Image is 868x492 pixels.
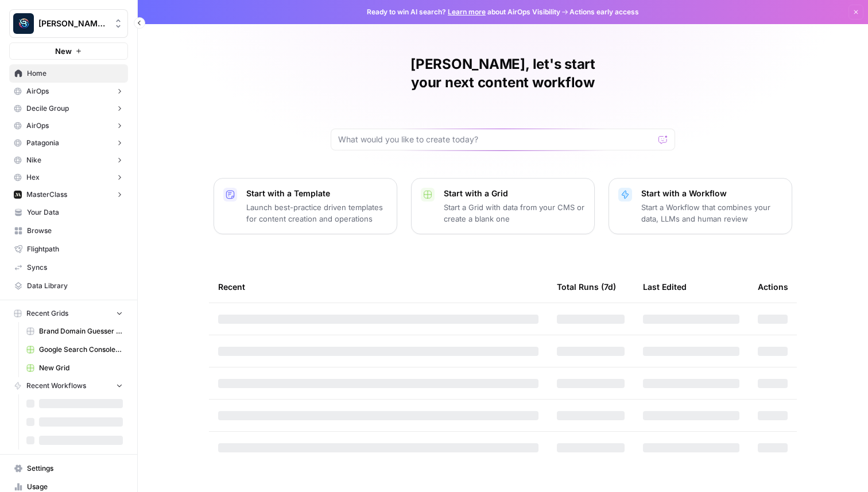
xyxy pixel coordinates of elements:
[609,178,792,234] button: Start with a WorkflowStart a Workflow that combines your data, LLMs and human review
[26,308,68,319] span: Recent Grids
[39,344,123,355] span: Google Search Console - [DOMAIN_NAME]
[9,42,128,60] button: New
[26,155,41,165] span: Nike
[26,381,86,391] span: Recent Workflows
[444,188,585,199] p: Start with a Grid
[9,459,128,478] a: Settings
[448,7,486,16] a: Learn more
[9,9,128,38] button: Workspace: Berna's Personal
[27,207,123,218] span: Your Data
[338,134,654,145] input: What would you like to create today?
[9,203,128,222] a: Your Data
[39,326,123,336] span: Brand Domain Guesser QA
[27,226,123,236] span: Browse
[411,178,595,234] button: Start with a GridStart a Grid with data from your CMS or create a blank one
[9,258,128,277] a: Syncs
[9,377,128,394] button: Recent Workflows
[9,134,128,152] button: Patagonia
[331,55,675,92] h1: [PERSON_NAME], let's start your next content workflow
[9,152,128,169] button: Nike
[246,188,387,199] p: Start with a Template
[9,83,128,100] button: AirOps
[21,340,128,359] a: Google Search Console - [DOMAIN_NAME]
[55,45,72,57] span: New
[27,262,123,273] span: Syncs
[758,271,788,303] div: Actions
[39,363,123,373] span: New Grid
[26,103,69,114] span: Decile Group
[569,7,639,17] span: Actions early access
[26,121,49,131] span: AirOps
[9,100,128,117] button: Decile Group
[26,189,67,200] span: MasterClass
[27,68,123,79] span: Home
[9,186,128,203] button: MasterClass
[246,202,387,224] p: Launch best-practice driven templates for content creation and operations
[13,13,34,34] img: Berna's Personal Logo
[21,359,128,377] a: New Grid
[9,240,128,258] a: Flightpath
[38,18,108,29] span: [PERSON_NAME] Personal
[641,188,782,199] p: Start with a Workflow
[9,222,128,240] a: Browse
[9,305,128,322] button: Recent Grids
[214,178,397,234] button: Start with a TemplateLaunch best-practice driven templates for content creation and operations
[27,482,123,492] span: Usage
[27,281,123,291] span: Data Library
[26,86,49,96] span: AirOps
[9,169,128,186] button: Hex
[367,7,560,17] span: Ready to win AI search? about AirOps Visibility
[9,117,128,134] button: AirOps
[643,271,687,303] div: Last Edited
[27,244,123,254] span: Flightpath
[444,202,585,224] p: Start a Grid with data from your CMS or create a blank one
[9,64,128,83] a: Home
[641,202,782,224] p: Start a Workflow that combines your data, LLMs and human review
[27,463,123,474] span: Settings
[14,191,22,199] img: m45g04c7stpv9a7fm5gbetvc5vml
[26,138,59,148] span: Patagonia
[218,271,538,303] div: Recent
[21,322,128,340] a: Brand Domain Guesser QA
[26,172,40,183] span: Hex
[557,271,616,303] div: Total Runs (7d)
[9,277,128,295] a: Data Library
